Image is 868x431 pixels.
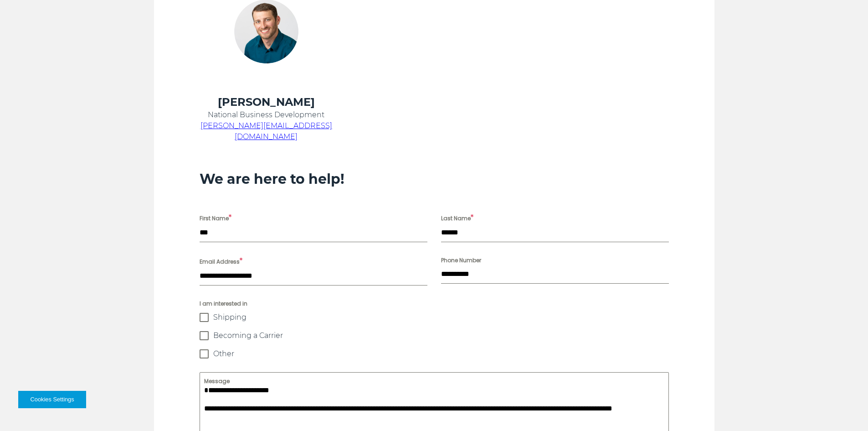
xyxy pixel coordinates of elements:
p: National Business Development [200,109,333,120]
span: I am interested in [200,299,669,308]
h3: We are here to help! [200,171,669,188]
label: Becoming a Carrier [200,331,669,340]
span: Becoming a Carrier [213,331,283,340]
a: [PERSON_NAME][EMAIL_ADDRESS][DOMAIN_NAME] [200,121,332,141]
h4: [PERSON_NAME] [200,95,333,109]
span: Other [213,349,234,358]
button: Cookies Settings [18,391,86,408]
label: Other [200,349,669,358]
label: Shipping [200,313,669,322]
span: Shipping [213,313,247,322]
